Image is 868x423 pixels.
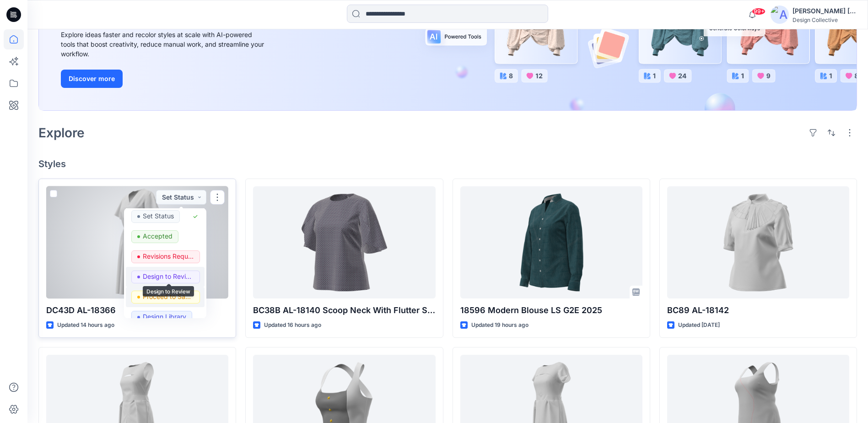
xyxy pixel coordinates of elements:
[793,5,857,16] div: [PERSON_NAME] [PERSON_NAME]
[253,304,435,317] p: BC38B AL-18140 Scoop Neck With Flutter Sleeve
[143,311,186,323] p: Design Library
[61,70,267,88] a: Discover more
[667,304,849,317] p: BC89 AL-18142
[793,16,857,23] div: Design Collective
[143,210,174,222] p: Set Status
[46,304,228,317] p: DC43D AL-18366
[253,186,435,298] a: BC38B AL-18140 Scoop Neck With Flutter Sleeve
[752,8,766,15] span: 99+
[57,320,114,330] p: Updated 14 hours ago
[38,158,857,169] h4: Styles
[143,291,194,303] p: Proceed to Sampling
[471,320,528,330] p: Updated 19 hours ago
[460,186,642,298] a: 18596 Modern Blouse LS G2E 2025
[61,70,123,88] button: Discover more
[143,271,194,282] p: Design to Review
[460,304,642,317] p: 18596 Modern Blouse LS G2E 2025
[667,186,849,298] a: BC89 AL-18142
[38,125,85,140] h2: Explore
[264,320,321,330] p: Updated 16 hours ago
[678,320,720,330] p: Updated [DATE]
[143,230,173,242] p: Accepted
[61,30,267,59] div: Explore ideas faster and recolor styles at scale with AI-powered tools that boost creativity, red...
[143,250,194,262] p: Revisions Requested
[46,186,228,298] a: DC43D AL-18366
[771,5,789,24] img: avatar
